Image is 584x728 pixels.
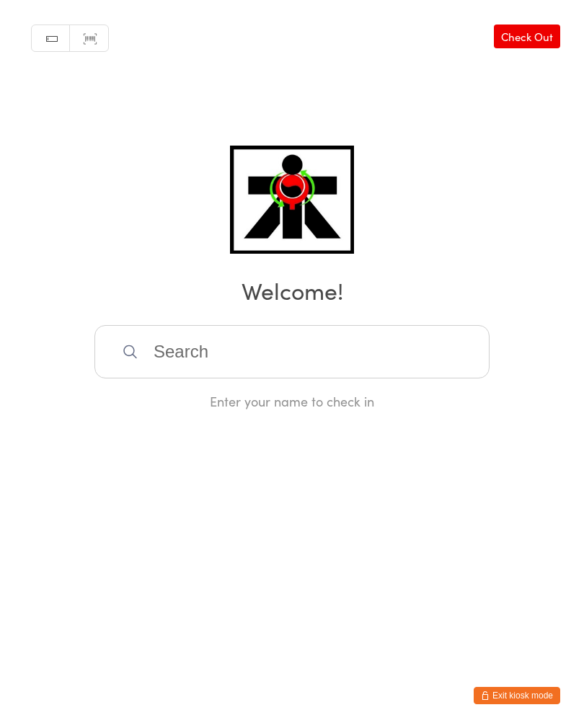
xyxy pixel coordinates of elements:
img: ATI Martial Arts Malaga [230,146,353,254]
input: Search [94,325,490,378]
div: Enter your name to check in [94,392,490,410]
a: Check Out [494,25,560,48]
h2: Welcome! [14,274,570,306]
button: Exit kiosk mode [474,687,560,704]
